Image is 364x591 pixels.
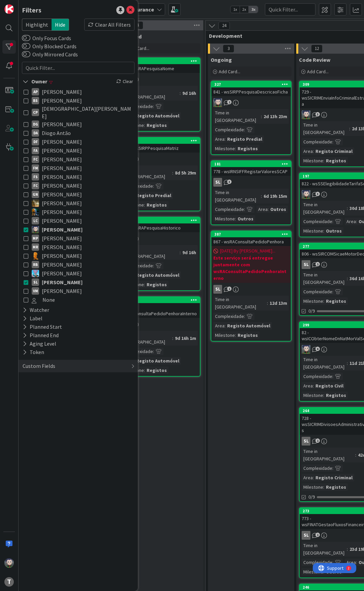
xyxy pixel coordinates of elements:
span: : [235,331,236,339]
div: DF [32,138,39,145]
div: 340 [123,59,200,63]
div: Area [302,474,313,481]
div: SL [32,278,39,286]
div: Time in [GEOGRAPHIC_DATA] [302,542,347,557]
div: 327 [214,82,291,87]
div: Time in [GEOGRAPHIC_DATA] [302,448,355,462]
button: SL [PERSON_NAME] [24,278,133,287]
span: : [332,218,333,225]
div: 337 [120,217,200,223]
button: MR [PERSON_NAME] [24,243,133,251]
div: Registos [145,201,169,209]
span: : [332,373,333,380]
div: 6d 19h 15m [262,192,289,200]
span: : [244,126,245,133]
div: LC [32,217,39,224]
div: SL [120,75,200,84]
div: Time in [GEOGRAPHIC_DATA] [302,356,347,371]
div: MR [32,243,39,251]
div: DA [32,129,39,137]
input: Quick Filter... [22,62,134,74]
div: Registos [145,367,169,374]
button: MP [PERSON_NAME] [24,234,133,243]
div: Milestone [213,215,235,222]
label: Only Focus Cards [22,34,71,42]
div: MP [32,235,39,242]
div: LS [211,98,291,107]
span: : [244,206,245,213]
div: Complexidade [213,126,244,133]
button: RB [PERSON_NAME] [24,260,133,269]
span: [PERSON_NAME] [42,181,82,190]
div: 842 - wsSIRPPesquisaMatriz [120,144,200,153]
div: Area [213,322,224,329]
div: 328842 - wsSIRPPesquisaMatriz [120,138,200,153]
div: Milestone [302,483,323,491]
button: None [24,295,133,304]
div: SL [302,260,310,269]
span: [PERSON_NAME] [42,190,82,199]
div: Area [302,382,313,389]
div: 9d 16h 1m [173,334,198,342]
div: 841 - wsSIRPPesquisaDescricaoFicha [211,87,291,96]
div: FA [32,147,39,154]
div: LS [120,155,200,163]
div: SL [213,285,222,294]
img: LS [302,190,310,199]
div: Time in [GEOGRAPHIC_DATA] [302,201,347,216]
span: 0/9 [308,307,315,315]
span: : [235,215,236,222]
div: 9d 16h [181,249,198,256]
span: Add Card... [307,69,329,75]
span: : [153,262,154,269]
div: 868 - wsRAConsultaPedidoPenhoraInterno [120,303,200,318]
div: Registos [145,281,169,288]
a: 181778 - wsIRNSIFFRegistarValoresSCAPSLTime in [GEOGRAPHIC_DATA]:6d 19h 15mComplexidade:Area:Outr... [211,160,292,225]
img: LS [213,98,222,107]
span: : [235,145,236,152]
button: FM [PERSON_NAME] [24,164,133,172]
div: Area [213,135,224,143]
div: Registo Predial [134,192,173,199]
div: SL [213,178,222,187]
span: [PERSON_NAME] [42,146,82,155]
div: Outros [269,206,288,213]
span: : [224,322,225,329]
a: 327841 - wsSIRPPesquisaDescricaoFichaLSTime in [GEOGRAPHIC_DATA]:2d 13h 23mComplexidade:Area:Regi... [211,81,292,155]
span: : [332,138,333,145]
div: 2d 13h 23m [262,113,289,120]
div: 867 - wsRAConsultaPedidoPenhora [211,237,291,246]
span: 2 [227,100,232,104]
div: 181 [214,162,291,166]
div: 346 [120,297,200,303]
img: JC [32,208,39,216]
button: DF [PERSON_NAME] [24,137,133,146]
div: 346 [123,298,200,302]
a: 340859 - wsRAPesquisaNomeSLTime in [GEOGRAPHIC_DATA]:9d 16hComplexidade:Area:Registo AutomóvelMil... [120,57,201,132]
div: Registos [324,157,348,164]
span: : [268,206,269,213]
div: 346868 - wsRAConsultaPedidoPenhoraInterno [120,297,200,318]
span: [PERSON_NAME] [42,225,83,234]
span: [PERSON_NAME] [42,251,82,260]
span: : [144,367,145,374]
button: LC [PERSON_NAME] [24,216,133,225]
span: 1 [315,262,320,266]
span: Support [14,1,31,9]
span: : [153,103,154,110]
div: 387 [211,231,291,237]
span: 3 [315,192,320,196]
span: [PERSON_NAME] [42,155,82,164]
button: DA Diogo Antão [24,129,133,137]
div: Time in [GEOGRAPHIC_DATA] [122,331,172,346]
div: Registos [145,122,169,129]
a: 387867 - wsRAConsultaPedidoPenhora[DATE] By [PERSON_NAME]...Este serviço será entregue juntamente... [211,231,292,342]
label: Only Mirrored Cards [22,50,78,58]
div: Registos [324,392,348,399]
div: Milestone [213,145,235,152]
a: 346868 - wsRAConsultaPedidoPenhoraInternoSLTime in [GEOGRAPHIC_DATA]:9d 16h 1mComplexidade:Area:R... [120,296,201,377]
span: : [261,113,262,120]
span: : [172,169,173,177]
span: [PERSON_NAME] [42,120,82,129]
div: Time in [GEOGRAPHIC_DATA] [122,245,180,260]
